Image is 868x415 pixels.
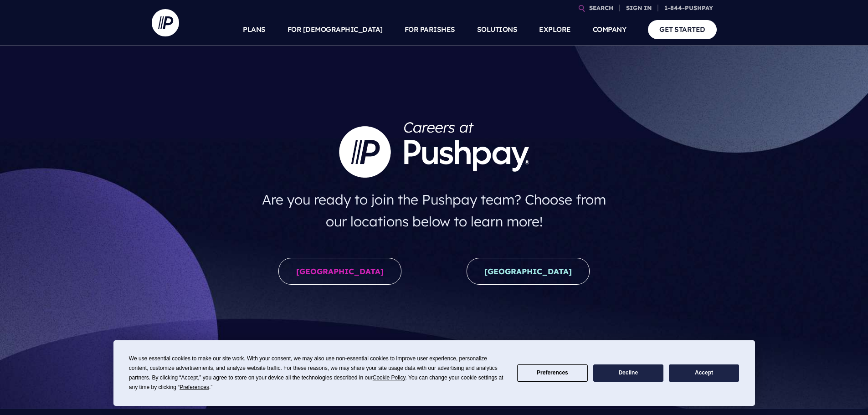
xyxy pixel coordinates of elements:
a: SOLUTIONS [477,14,518,46]
a: [GEOGRAPHIC_DATA] [467,258,590,285]
div: We use essential cookies to make our site work. With your consent, we may also use non-essential ... [129,354,506,392]
a: FOR [DEMOGRAPHIC_DATA] [288,14,383,46]
button: Decline [593,364,663,382]
a: PLANS [243,14,266,46]
button: Accept [669,364,739,382]
a: EXPLORE [539,14,571,46]
a: FOR PARISHES [405,14,455,46]
span: Preferences [180,384,209,390]
h4: Are you ready to join the Pushpay team? Choose from our locations below to learn more! [253,185,615,236]
div: Cookie Consent Prompt [113,340,755,406]
a: COMPANY [593,14,627,46]
a: [GEOGRAPHIC_DATA] [278,258,401,285]
a: GET STARTED [648,20,717,39]
button: Preferences [517,364,587,382]
span: Cookie Policy [373,374,406,381]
